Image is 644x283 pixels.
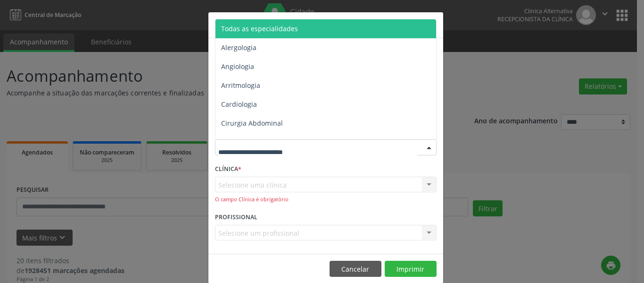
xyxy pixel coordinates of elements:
label: CLÍNICA [215,162,241,177]
button: Close [424,12,443,35]
span: Cirurgia Abdominal [221,119,283,128]
span: Cardiologia [221,100,257,109]
div: O campo Clínica é obrigatório [215,196,437,204]
span: Arritmologia [221,81,260,90]
button: Imprimir [385,261,437,277]
span: Alergologia [221,43,256,52]
button: Cancelar [330,261,381,277]
label: PROFISSIONAL [215,210,257,225]
span: Todas as especialidades [221,24,298,33]
span: Angiologia [221,62,254,71]
span: Cirurgia Bariatrica [221,137,279,146]
h5: Relatório de agendamentos [215,19,323,31]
